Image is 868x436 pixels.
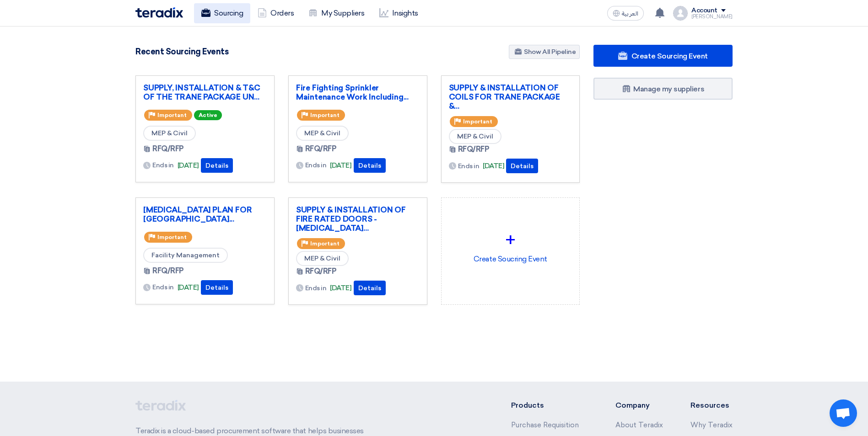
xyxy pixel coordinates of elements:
span: RFQ/RFP [305,144,337,154]
a: SUPPLY & INSTALLATION OF COILS FOR TRANE PACKAGE &... [449,83,572,111]
a: Why Teradix [690,421,733,429]
span: MEP & Civil [143,126,196,141]
a: Open chat [830,399,857,427]
a: SUPPLY & INSTALLATION OF FIRE RATED DOORS - [MEDICAL_DATA]... [296,205,420,233]
img: profile_test.png [673,6,688,21]
a: [MEDICAL_DATA] PLAN FOR [GEOGRAPHIC_DATA]... [143,205,267,223]
span: Ends in [305,283,327,293]
li: Products [511,400,588,411]
span: Important [310,112,340,118]
a: Fire Fighting Sprinkler Maintenance Work Including... [296,83,420,101]
span: Ends in [152,160,174,170]
button: Details [201,280,233,295]
span: [DATE] [330,160,351,171]
span: [DATE] [178,282,199,293]
div: Account [691,7,717,15]
button: Details [354,158,386,173]
a: Insights [372,3,426,23]
span: [DATE] [178,160,199,171]
span: Important [157,234,187,240]
h4: Recent Sourcing Events [135,47,228,57]
span: MEP & Civil [296,251,349,266]
span: Ends in [152,282,174,292]
a: Purchase Requisition [511,421,579,429]
li: Resources [690,400,733,411]
span: RFQ/RFP [458,144,490,155]
span: Facility Management [143,248,228,263]
button: Details [354,281,386,295]
span: RFQ/RFP [305,266,337,277]
a: Show All Pipeline [509,45,580,59]
span: Active [194,110,222,120]
span: Important [463,118,492,125]
div: Create Soucring Event [449,205,572,286]
span: Ends in [305,160,327,170]
span: MEP & Civil [296,126,349,141]
a: My Suppliers [301,3,372,23]
button: Details [506,159,538,173]
span: RFQ/RFP [152,266,184,276]
span: [DATE] [483,161,504,171]
span: RFQ/RFP [152,144,184,154]
button: العربية [607,6,644,21]
div: + [449,226,572,254]
a: SUPPLY, INSTALLATION & T&C OF THE TRANE PACKAGE UN... [143,83,267,101]
span: العربية [622,11,638,17]
a: Manage my suppliers [593,78,733,100]
div: [PERSON_NAME] [691,14,733,19]
li: Company [615,400,663,411]
img: Teradix logo [135,7,183,18]
span: Create Sourcing Event [631,52,708,60]
a: About Teradix [615,421,663,429]
span: Important [310,240,340,247]
span: Important [157,112,187,118]
a: Orders [250,3,301,23]
span: [DATE] [330,283,351,293]
span: Ends in [458,161,480,171]
button: Details [201,158,233,173]
a: Sourcing [194,3,250,23]
span: MEP & Civil [449,129,501,144]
